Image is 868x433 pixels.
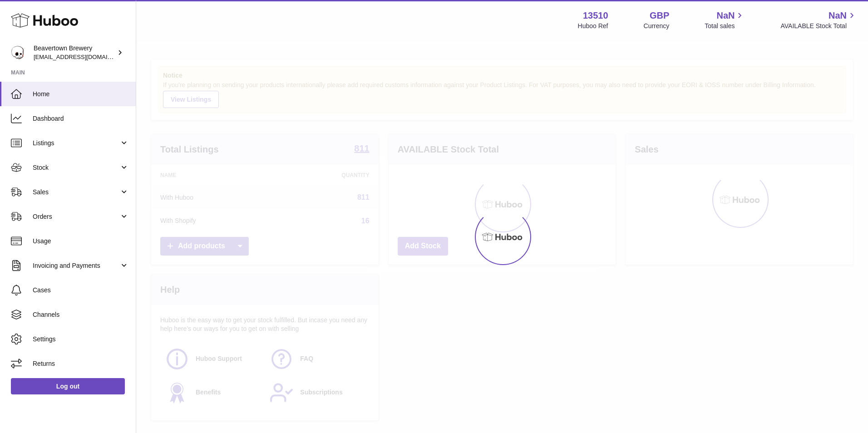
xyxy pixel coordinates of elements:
[33,237,129,246] span: Usage
[705,10,745,30] a: NaN Total sales
[780,10,857,30] a: NaN AVAILABLE Stock Total
[578,22,608,30] div: Huboo Ref
[583,10,608,22] strong: 13510
[33,163,119,172] span: Stock
[780,22,857,30] span: AVAILABLE Stock Total
[644,22,670,30] div: Currency
[33,114,129,123] span: Dashboard
[829,10,847,22] span: NaN
[650,10,669,22] strong: GBP
[33,310,129,319] span: Channels
[33,188,119,197] span: Sales
[716,10,735,22] span: NaN
[11,378,125,394] a: Log out
[33,212,119,221] span: Orders
[33,286,129,295] span: Cases
[33,261,119,270] span: Invoicing and Payments
[34,44,115,61] div: Beavertown Brewery
[33,359,129,368] span: Returns
[33,335,129,344] span: Settings
[33,139,119,148] span: Listings
[33,90,129,98] span: Home
[11,46,25,59] img: internalAdmin-13510@internal.huboo.com
[34,53,133,60] span: [EMAIL_ADDRESS][DOMAIN_NAME]
[705,22,745,30] span: Total sales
